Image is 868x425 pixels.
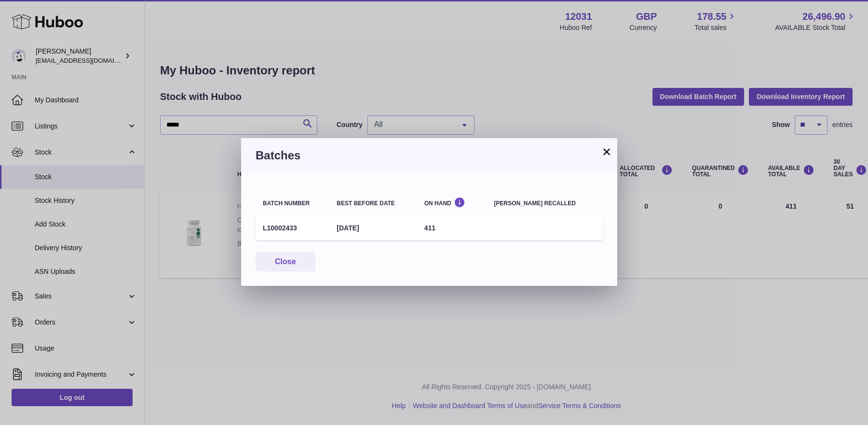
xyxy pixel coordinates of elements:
div: Batch number [263,200,322,207]
div: Best before date [337,200,409,207]
button: Close [256,252,315,272]
button: × [601,146,612,157]
td: L10002433 [256,216,329,240]
h3: Batches [256,148,603,163]
td: [DATE] [329,216,417,240]
div: On Hand [424,197,480,206]
div: [PERSON_NAME] recalled [494,200,596,207]
td: 411 [417,216,487,240]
